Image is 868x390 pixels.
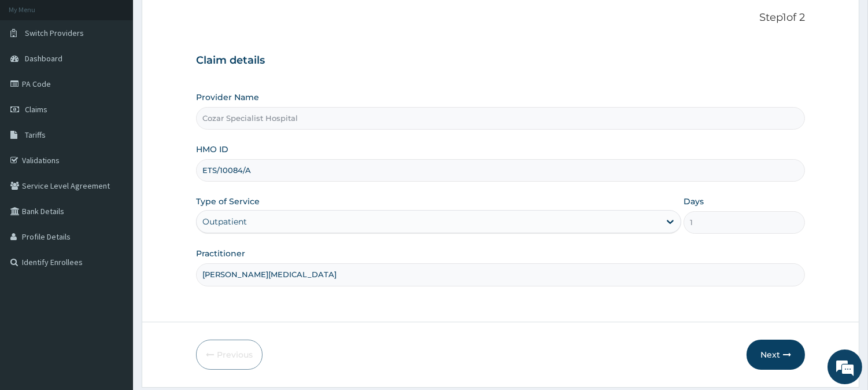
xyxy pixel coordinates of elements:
img: d_794563401_company_1708531726252_794563401 [21,58,47,87]
span: We're online! [67,120,160,237]
input: Enter Name [196,263,805,286]
span: Tariffs [25,130,46,140]
button: Next [747,340,805,370]
label: Type of Service [196,196,260,207]
label: Days [684,196,704,207]
span: Claims [25,104,47,115]
p: Step 1 of 2 [196,12,805,24]
span: Dashboard [25,53,62,64]
div: Chat with us now [60,65,194,80]
div: Outpatient [202,216,247,227]
button: Previous [196,340,263,370]
div: Minimize live chat window [190,6,217,34]
label: Provider Name [196,91,259,103]
span: Switch Providers [25,28,84,38]
label: HMO ID [196,144,228,155]
input: Enter HMO ID [196,159,805,182]
label: Practitioner [196,248,245,259]
h3: Claim details [196,54,805,67]
textarea: Type your message and hit 'Enter' [6,264,220,304]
